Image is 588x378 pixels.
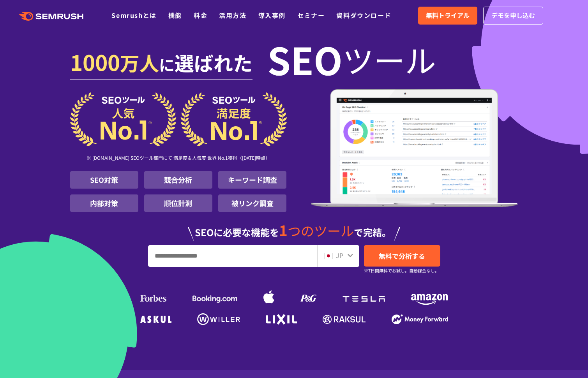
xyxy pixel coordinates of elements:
a: 活用方法 [219,11,246,20]
span: 選ばれた [175,48,253,76]
span: 無料トライアル [426,11,470,21]
div: SEOに必要な機能を [70,215,518,241]
li: 順位計測 [144,194,212,212]
li: 内部対策 [70,194,138,212]
span: 1000 [70,46,120,77]
a: デモを申し込む [483,7,543,25]
span: に [159,53,175,76]
span: 1 [279,219,288,240]
span: 万人 [120,48,159,76]
div: ※ [DOMAIN_NAME] SEOツール部門にて 満足度＆人気度 世界 No.1獲得（[DATE]時点） [70,146,287,171]
a: セミナー [297,11,325,20]
li: SEO対策 [70,171,138,189]
a: Semrushとは [111,11,156,20]
a: 無料で分析する [364,245,440,267]
a: 資料ダウンロード [336,11,391,20]
li: 競合分析 [144,171,212,189]
a: 機能 [168,11,182,20]
span: 無料で分析する [379,251,425,261]
a: 無料トライアル [418,7,477,25]
small: ※7日間無料でお試し。自動課金なし。 [364,267,439,274]
span: SEO [267,44,343,75]
a: 導入事例 [258,11,286,20]
span: ツール [343,44,436,75]
li: キーワード調査 [218,171,286,189]
span: デモを申し込む [491,11,535,21]
li: 被リンク調査 [218,194,286,212]
span: で完結。 [354,225,391,239]
a: 料金 [194,11,207,20]
span: つのツール [288,221,354,240]
span: JP [336,251,343,260]
input: URL、キーワードを入力してください [148,246,317,267]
